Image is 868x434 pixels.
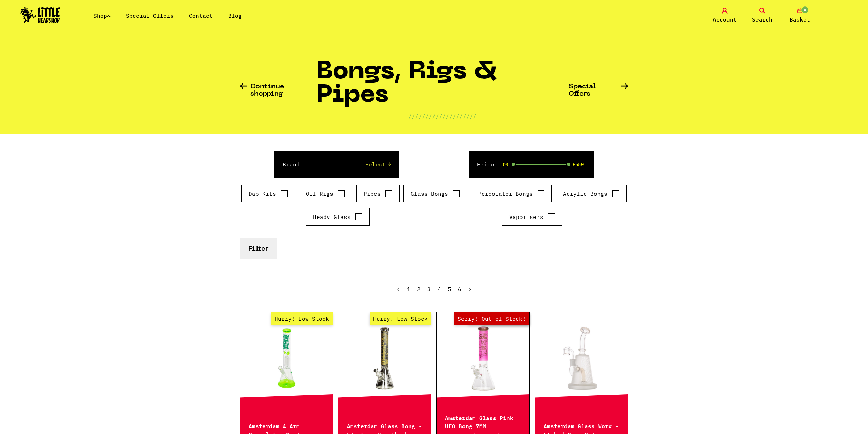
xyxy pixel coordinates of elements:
span: Sorry! Out of Stock! [454,312,529,325]
span: 0 [801,6,809,14]
label: Vaporisers [509,213,555,221]
a: 0 Basket [783,8,817,24]
span: £550 [573,162,584,167]
span: Account [713,15,737,24]
a: 2 [417,285,421,292]
a: 3 [427,285,431,292]
label: Glass Bongs [411,190,460,198]
a: Out of Stock Hurry! Low Stock Sorry! Out of Stock! [437,324,529,393]
a: Special Offers [126,12,174,19]
a: Special Offers [569,83,629,98]
p: //////////////////// [408,112,476,121]
a: Blog [228,12,242,19]
a: Continue shopping [240,83,316,98]
label: Brand [283,160,300,168]
span: Hurry! Low Stock [370,312,431,325]
a: 4 [438,285,441,292]
a: Hurry! Low Stock [240,324,333,393]
span: £0 [503,162,508,167]
label: Heady Glass [313,213,363,221]
a: 5 [448,285,451,292]
label: Pipes [364,190,393,198]
a: Next » [468,285,472,292]
button: Filter [240,238,277,259]
label: Price [477,160,494,168]
li: « Previous [397,286,400,292]
p: Amsterdam Glass Pink UFO Bong 7MM [445,413,521,430]
span: ‹ [397,285,400,292]
span: Search [752,15,773,24]
span: Hurry! Low Stock [271,312,333,325]
img: Little Head Shop Logo [20,7,60,23]
span: Basket [790,15,810,24]
a: Contact [189,12,213,19]
h1: Bongs, Rigs & Pipes [316,60,569,112]
a: 6 [458,285,461,292]
label: Acrylic Bongs [563,190,619,198]
label: Dab Kits [249,190,288,198]
label: Oil Rigs [306,190,345,198]
a: Hurry! Low Stock [338,324,431,393]
label: Percolater Bongs [478,190,545,198]
a: Search [745,8,779,24]
span: 1 [407,285,410,292]
a: Shop [93,12,111,19]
